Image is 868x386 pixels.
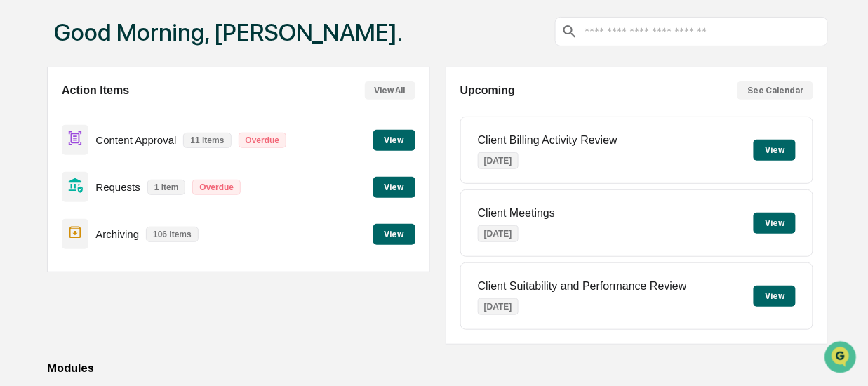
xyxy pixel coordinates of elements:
button: View [754,140,796,161]
p: How can we help? [14,29,255,51]
p: Overdue [239,133,287,148]
p: Overdue [192,180,241,195]
p: 106 items [146,227,199,242]
button: View [754,213,796,234]
a: View [373,227,415,240]
div: Start new chat [48,107,230,121]
a: 🔎Data Lookup [8,197,94,222]
img: 1746055101610-c473b297-6a78-478c-a979-82029cc54cd1 [14,107,39,132]
div: 🔎 [14,204,25,215]
div: Modules [47,361,828,375]
div: 🖐️ [14,178,25,189]
span: Attestations [116,176,174,190]
button: See Calendar [737,81,813,100]
a: 🖐️Preclearance [8,171,96,196]
span: Preclearance [28,176,91,190]
button: View [373,130,415,151]
a: 🗄️Attestations [96,171,180,196]
p: Content Approval [95,134,176,146]
div: We're available if you need us! [48,121,178,132]
p: Requests [95,181,140,193]
p: [DATE] [478,298,519,315]
button: View [373,224,415,245]
p: 1 item [147,180,186,195]
div: 🗄️ [102,178,113,189]
h2: Upcoming [460,84,515,97]
p: Client Meetings [478,207,555,220]
p: Client Suitability and Performance Review [478,280,687,293]
a: View [373,180,415,193]
h2: Action Items [62,84,129,97]
p: [DATE] [478,152,519,169]
a: Powered byPylon [99,237,170,248]
button: View [754,286,796,307]
p: Client Billing Activity Review [478,134,617,147]
h1: Good Morning, [PERSON_NAME]. [54,18,403,46]
iframe: Open customer support [823,340,861,378]
button: Start new chat [239,111,255,128]
button: View All [365,81,415,100]
p: 11 items [183,133,231,148]
a: View [373,133,415,146]
span: Pylon [140,237,170,248]
button: View [373,177,415,198]
span: Data Lookup [28,203,88,217]
p: Archiving [95,228,139,240]
p: [DATE] [478,225,519,242]
input: Clear [36,63,232,78]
